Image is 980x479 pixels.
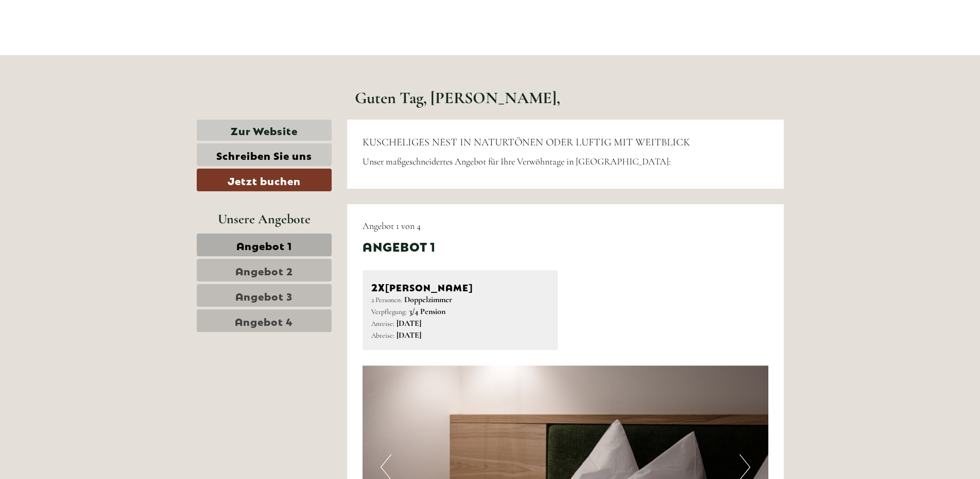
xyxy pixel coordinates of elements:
span: Angebot 3 [235,288,293,303]
span: Angebot 1 [236,238,292,252]
button: Senden [334,267,406,290]
small: 20:23 [15,50,146,57]
b: 2x [371,279,385,293]
div: [DATE] [184,8,221,25]
a: Zur Website [197,120,332,141]
div: Guten Tag, wie können wir Ihnen helfen? [8,28,151,59]
b: [DATE] [397,330,421,340]
a: Schreiben Sie uns [197,143,332,166]
div: [GEOGRAPHIC_DATA] [15,30,146,38]
small: Verpflegung: [371,307,407,316]
a: Jetzt buchen [197,169,332,191]
div: Unsere Angebote [197,209,332,228]
span: Angebot 4 [235,313,293,328]
div: [PERSON_NAME] [371,279,549,294]
span: Unser maßgeschneidertes Angebot für Ihre Verwöhntage in [GEOGRAPHIC_DATA]: [363,156,671,167]
span: Angebot 1 von 4 [363,220,421,232]
span: KUSCHELIGES NEST IN NATURTÖNEN ODER LUFTIG MIT WEITBLICK [363,136,690,148]
span: Angebot 2 [235,263,293,277]
small: Anreise: [371,319,394,328]
b: [DATE] [397,318,421,328]
h1: Guten Tag, [PERSON_NAME], [355,89,560,107]
small: 2 Personen: [371,295,402,304]
b: Doppelzimmer [404,294,452,305]
b: 3/4 Pension [409,306,445,317]
small: Abreise: [371,331,394,340]
div: Angebot 1 [363,237,436,255]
